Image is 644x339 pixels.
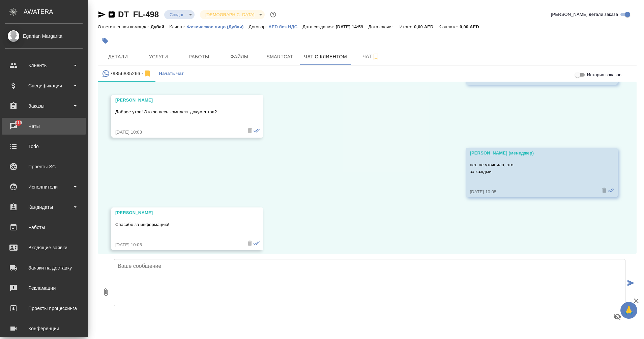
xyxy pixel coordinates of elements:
[169,24,187,29] p: Клиент:
[264,53,296,61] span: Smartcat
[168,12,186,18] button: Создан
[304,53,347,61] span: Чат с клиентом
[187,24,249,29] p: Физическое лицо (Дубаи)
[98,33,113,48] button: Добавить тэг
[587,72,621,78] span: История заказов
[5,222,83,232] div: Работы
[5,121,83,131] div: Чаты
[151,24,170,29] p: Дубай
[439,24,460,29] p: К оплате:
[470,150,594,157] div: [PERSON_NAME] (менеджер)
[368,24,394,29] p: Дата сдачи:
[269,10,277,19] button: Доп статусы указывают на важность/срочность заказа
[268,24,302,29] a: AED без НДС
[183,53,215,61] span: Работы
[102,53,134,61] span: Детали
[414,24,438,29] p: 0,00 AED
[187,24,249,29] a: Физическое лицо (Дубаи)
[102,69,151,78] div: 79856835266 (Ирина) - (undefined)
[115,97,240,104] div: [PERSON_NAME]
[5,243,83,253] div: Входящие заявки
[5,162,83,172] div: Проекты SC
[400,24,414,29] p: Итого:
[2,138,86,155] a: Todo
[98,10,106,19] button: Скопировать ссылку для ЯМессенджера
[108,10,116,19] button: Скопировать ссылку
[155,65,187,82] button: Начать чат
[355,52,387,61] span: Чат
[5,141,83,151] div: Todo
[142,53,175,61] span: Услуги
[268,24,302,29] p: AED без НДС
[98,65,637,82] div: simple tabs example
[115,209,240,216] div: [PERSON_NAME]
[143,69,151,78] svg: Отписаться
[249,24,269,29] p: Договор:
[5,182,83,192] div: Исполнители
[11,119,26,126] span: 919
[2,219,86,236] a: Работы
[203,12,256,18] button: [DEMOGRAPHIC_DATA]
[2,118,86,135] a: 919Чаты
[98,24,151,29] p: Ответственная команда:
[2,259,86,276] a: Заявки на доставку
[115,221,240,228] p: Спасибо за информацию!
[115,109,240,115] p: Доброе утро! Это за весь комплект документов?
[5,263,83,273] div: Заявки на доставку
[115,129,240,136] div: [DATE] 10:03
[551,11,618,18] span: [PERSON_NAME] детали заказа
[2,280,86,296] a: Рекламации
[223,53,256,61] span: Файлы
[5,81,83,91] div: Спецификации
[5,303,83,313] div: Проекты процессинга
[159,70,184,78] span: Начать чат
[164,10,195,19] div: Создан
[5,101,83,111] div: Заказы
[620,302,637,319] button: 🙏
[2,239,86,256] a: Входящие заявки
[5,202,83,212] div: Кандидаты
[2,300,86,317] a: Проекты процессинга
[609,309,625,325] button: Предпросмотр
[5,32,83,40] div: Eganian Margarita
[336,24,369,29] p: [DATE] 14:59
[2,320,86,337] a: Конференции
[2,158,86,175] a: Проекты SC
[372,53,380,61] svg: Подписаться
[5,283,83,293] div: Рекламации
[5,60,83,70] div: Клиенты
[200,10,264,19] div: Создан
[115,242,240,248] div: [DATE] 10:06
[623,303,635,317] span: 🙏
[24,5,88,19] div: AWATERA
[460,24,484,29] p: 0,00 AED
[302,24,335,29] p: Дата создания:
[470,189,594,195] div: [DATE] 10:05
[5,323,83,334] div: Конференции
[470,162,594,175] p: нет, не уточнила, это за каждый
[118,10,159,19] a: DT_FL-498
